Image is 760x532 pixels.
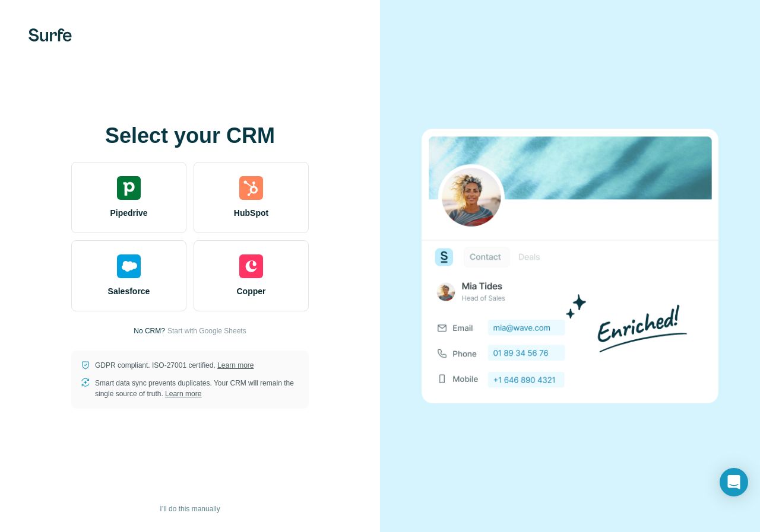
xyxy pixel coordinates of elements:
[134,326,165,336] p: No CRM?
[28,28,72,42] img: Surfe's logo
[95,360,254,371] p: GDPR compliant. ISO-27001 certified.
[71,124,309,148] h1: Select your CRM
[117,254,141,278] img: salesforce's logo
[422,129,718,403] img: none image
[237,285,266,297] span: Copper
[95,378,299,399] p: Smart data sync prevents duplicates. Your CRM will remain the single source of truth.
[108,285,150,297] span: Salesforce
[720,468,748,496] div: Open Intercom Messenger
[160,504,220,514] span: I’ll do this manually
[217,361,254,369] a: Learn more
[234,207,268,219] span: HubSpot
[151,500,228,518] button: I’ll do this manually
[239,176,263,200] img: hubspot's logo
[110,207,147,219] span: Pipedrive
[239,254,263,278] img: copper's logo
[165,390,201,398] a: Learn more
[117,176,141,200] img: pipedrive's logo
[167,326,246,336] button: Start with Google Sheets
